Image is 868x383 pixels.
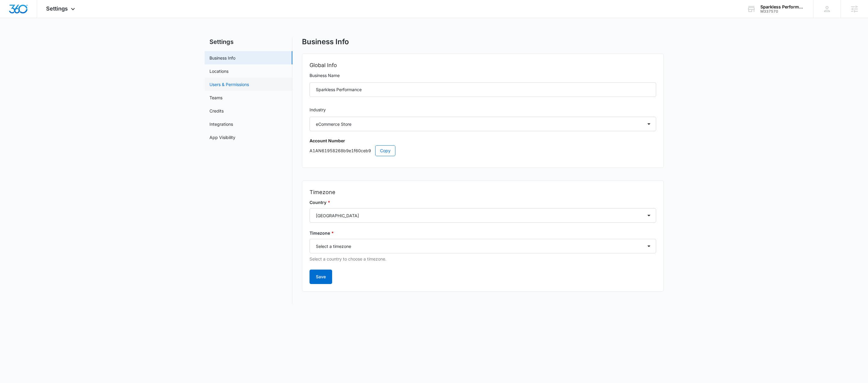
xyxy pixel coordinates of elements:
[209,81,249,88] a: Users & Permissions
[205,37,292,46] h2: Settings
[209,94,222,101] a: Teams
[375,145,395,156] button: Copy
[310,199,656,206] label: Country
[310,61,656,69] h2: Global Info
[310,230,656,236] label: Timezone
[46,5,68,12] span: Settings
[380,147,391,154] span: Copy
[310,107,656,113] label: Industry
[310,188,656,196] h2: Timezone
[209,108,224,114] a: Credits
[310,138,345,143] strong: Account Number
[310,270,332,284] button: Save
[302,37,349,46] h1: Business Info
[209,55,235,61] a: Business Info
[209,134,235,141] a: App Visibility
[310,256,656,262] p: Select a country to choose a timezone.
[310,72,656,79] label: Business Name
[760,5,804,9] div: account name
[760,9,804,14] div: account id
[209,121,233,127] a: Integrations
[310,145,656,156] p: A1AN61958268b9e1f60ceb9
[209,68,228,74] a: Locations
